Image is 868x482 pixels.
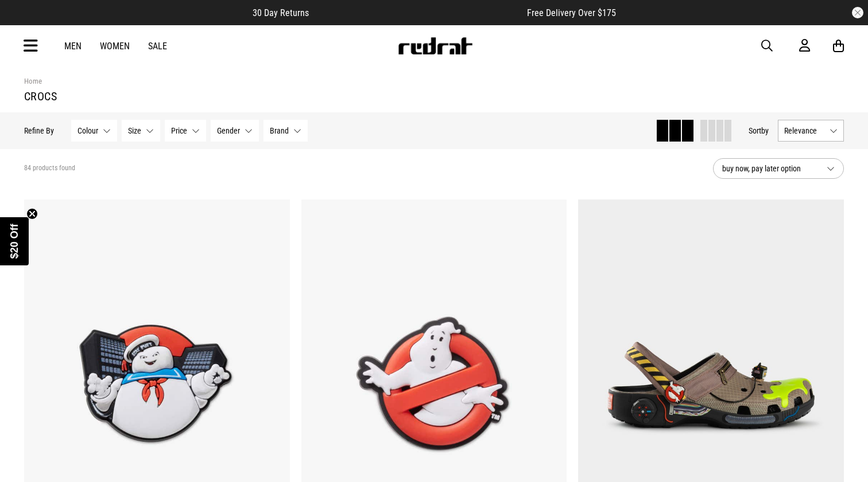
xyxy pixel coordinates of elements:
[24,126,54,135] p: Refine By
[26,208,38,220] button: Close teaser
[24,164,75,173] span: 84 products found
[71,120,117,142] button: Colour
[784,126,825,135] span: Relevance
[527,7,616,18] span: Free Delivery Over $175
[24,77,42,85] a: Home
[217,126,240,135] span: Gender
[713,158,844,179] button: buy now, pay later option
[211,120,259,142] button: Gender
[122,120,160,142] button: Size
[100,41,130,52] a: Women
[253,7,309,18] span: 30 Day Returns
[270,126,289,135] span: Brand
[24,89,844,103] h1: crocs
[77,126,98,135] span: Colour
[263,120,308,142] button: Brand
[749,124,769,138] button: Sortby
[9,224,20,258] span: $20 Off
[397,37,473,54] img: Redrat logo
[778,120,844,142] button: Relevance
[64,41,82,52] a: Men
[148,41,167,52] a: Sale
[128,126,141,135] span: Size
[171,126,187,135] span: Price
[332,7,504,18] iframe: Customer reviews powered by Trustpilot
[761,126,769,135] span: by
[722,162,817,175] span: buy now, pay later option
[165,120,206,142] button: Price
